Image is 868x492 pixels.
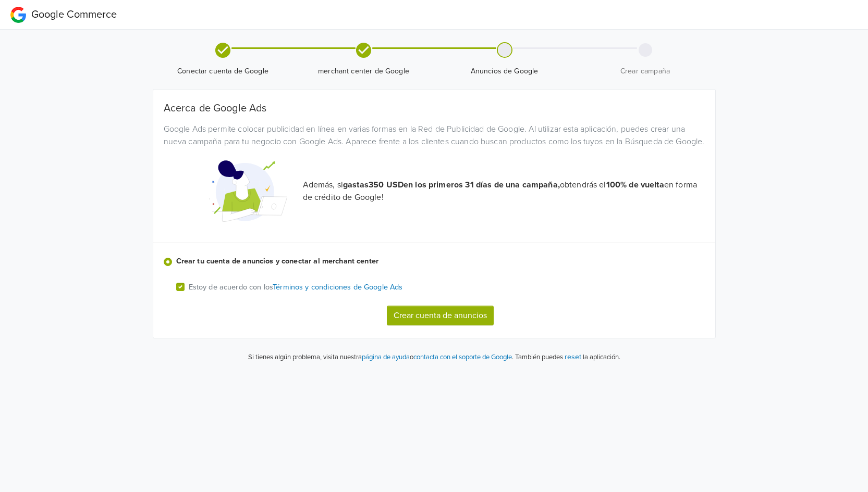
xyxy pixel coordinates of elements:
[362,353,410,361] a: página de ayuda
[164,102,705,115] h5: Acerca de Google Ads
[606,180,664,190] strong: 100% de vuelta
[298,66,430,77] span: merchant center de Google
[248,352,514,363] p: Si tienes algún problema, visita nuestra o .
[31,8,117,21] span: Google Commerce
[209,152,287,230] img: Google Promotional Codes
[189,282,403,293] p: Estoy de acuerdo con los
[565,351,581,363] button: reset
[438,66,571,77] span: Anuncios de Google
[413,353,512,361] a: contacta con el soporte de Google
[273,283,402,292] a: Términos y condiciones de Google Ads
[514,351,620,363] p: También puedes la aplicación.
[157,66,289,77] span: Conectar cuenta de Google
[579,66,712,77] span: Crear campaña
[156,123,713,148] div: Google Ads permite colocar publicidad en línea en varias formas en la Red de Publicidad de Google...
[343,180,560,190] strong: gastas 350 USD en los primeros 31 días de una campaña,
[387,306,494,325] button: Crear cuenta de anuncios
[176,256,705,267] label: Crear tu cuenta de anuncios y conectar al merchant center
[303,179,705,204] p: Además, si obtendrás el en forma de crédito de Google!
